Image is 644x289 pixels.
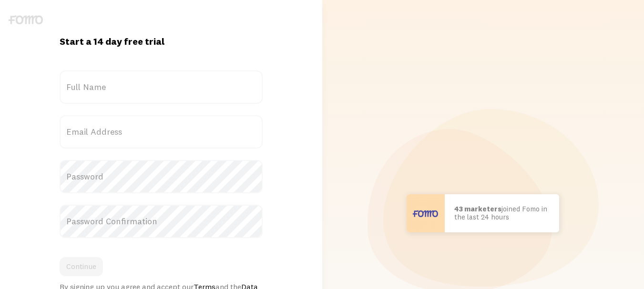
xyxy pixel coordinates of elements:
[60,205,263,238] label: Password Confirmation
[454,204,501,213] b: 43 marketers
[454,205,550,221] p: joined Fomo in the last 24 hours
[60,70,263,104] label: Full Name
[9,15,43,24] img: fomo-logo-gray-b99e0e8ada9f9040e2984d0d95b3b12da0074ffd48d1e5cb62ac37fc77b0b268.svg
[60,35,263,48] h1: Start a 14 day free trial
[60,160,263,193] label: Password
[60,115,263,149] label: Email Address
[407,194,445,232] img: User avatar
